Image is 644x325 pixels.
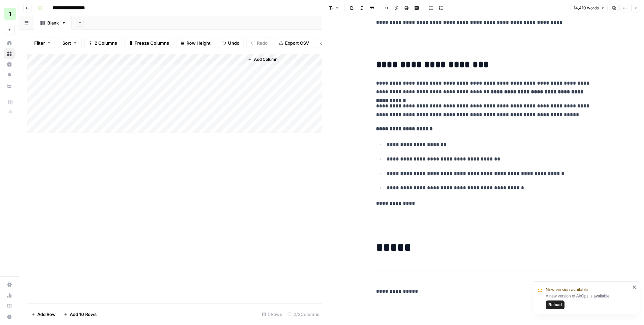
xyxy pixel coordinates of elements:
div: 2/2 Columns [285,309,322,320]
span: Filter [34,40,45,46]
span: Row Height [186,40,211,46]
div: 5 Rows [259,309,285,320]
a: Browse [4,48,15,59]
button: Add 10 Rows [60,309,101,320]
button: Sort [58,38,82,48]
span: 2 Columns [95,40,117,46]
a: Learning Hub [4,301,15,312]
a: Blank [34,16,72,30]
button: Export CSV [275,38,313,48]
span: New version available [546,286,588,293]
span: 1 [9,10,11,18]
span: Add 10 Rows [70,311,97,318]
button: Undo [218,38,244,48]
button: Add Column [245,55,280,64]
a: Settings [4,279,15,290]
span: Undo [228,40,239,46]
button: Row Height [176,38,215,48]
button: Filter [30,38,55,48]
span: Redo [257,40,268,46]
button: close [632,284,637,290]
button: Help + Support [4,312,15,322]
div: A new version of AirOps is available. [546,293,630,309]
span: Freeze Columns [135,40,169,46]
a: Opportunities [4,70,15,81]
span: Reload [548,302,562,308]
span: 14,410 words [574,5,599,11]
a: Usage [4,290,15,301]
button: Redo [247,38,272,48]
button: Reload [546,300,565,309]
a: Your Data [4,81,15,91]
button: 14,410 words [571,4,608,12]
button: Freeze Columns [124,38,173,48]
span: Sort [62,40,71,46]
button: Workspace: 1ma [4,5,15,22]
span: Export CSV [285,40,309,46]
button: 2 Columns [84,38,121,48]
div: Blank [47,19,59,26]
span: Add Column [254,56,277,62]
a: Insights [4,59,15,70]
button: Add Row [27,309,60,320]
span: Add Row [37,311,56,318]
a: Home [4,38,15,48]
